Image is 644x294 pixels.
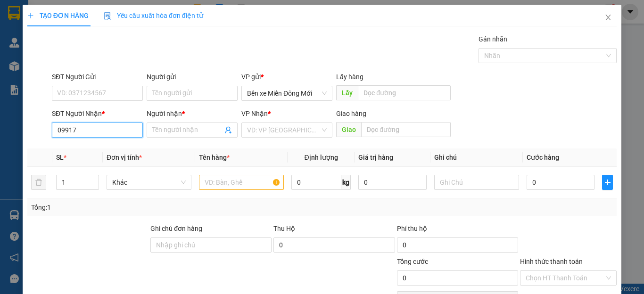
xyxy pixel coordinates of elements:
[31,175,46,190] button: delete
[434,175,519,190] input: Ghi Chú
[52,72,143,82] div: SĐT Người Gửi
[150,225,202,232] label: Ghi chú đơn hàng
[336,73,363,81] span: Lấy hàng
[27,12,89,19] span: TẠO ĐƠN HÀNG
[112,175,186,189] span: Khác
[430,148,523,167] th: Ghi chú
[273,225,295,232] span: Thu Hộ
[527,154,559,161] span: Cước hàng
[304,154,338,161] span: Định lượng
[604,14,612,21] span: close
[104,12,203,19] span: Yêu cầu xuất hóa đơn điện tử
[336,122,361,137] span: Giao
[397,223,518,237] div: Phí thu hộ
[147,108,238,119] div: Người nhận
[602,175,613,190] button: plus
[241,72,332,82] div: VP gửi
[224,126,232,134] span: user-add
[358,154,393,161] span: Giá trị hàng
[241,110,268,117] span: VP Nhận
[520,258,583,265] label: Hình thức thanh toán
[107,154,142,161] span: Đơn vị tính
[31,202,249,212] div: Tổng: 1
[358,175,426,190] input: 0
[336,110,366,117] span: Giao hàng
[150,237,272,253] input: Ghi chú đơn hàng
[358,85,451,100] input: Dọc đường
[56,154,64,161] span: SL
[336,85,358,100] span: Lấy
[27,12,34,19] span: plus
[147,72,238,82] div: Người gửi
[479,35,507,43] label: Gán nhãn
[341,175,351,190] span: kg
[603,179,612,186] span: plus
[247,86,327,100] span: Bến xe Miền Đông Mới
[199,175,284,190] input: VD: Bàn, Ghế
[52,108,143,119] div: SĐT Người Nhận
[104,12,111,20] img: icon
[595,5,621,31] button: Close
[199,154,230,161] span: Tên hàng
[397,258,428,265] span: Tổng cước
[361,122,451,137] input: Dọc đường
